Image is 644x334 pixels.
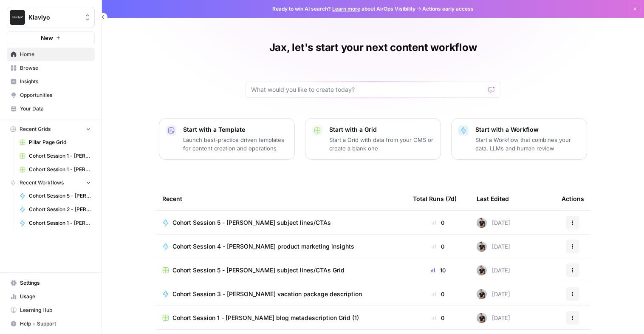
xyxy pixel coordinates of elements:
span: Klaviyo [28,13,80,22]
img: Klaviyo Logo [10,10,25,25]
a: Cohort Session 1 - [PERSON_NAME] blog metadescription Grid [16,149,95,163]
div: [DATE] [477,313,510,323]
span: Cohort Session 2 - [PERSON_NAME] brand FAQs [29,206,91,213]
p: Start a Grid with data from your CMS or create a blank one [329,136,434,153]
a: Cohort Session 3 - [PERSON_NAME] vacation package description [162,290,399,298]
span: Your Data [20,105,91,113]
p: Start a Workflow that combines your data, LLMs and human review [475,136,580,153]
span: Insights [20,78,91,85]
a: Your Data [7,102,95,116]
a: Cohort Session 1 - [PERSON_NAME] blog metadescription [16,216,95,230]
div: Recent [162,187,399,210]
button: Help + Support [7,317,95,331]
span: Help + Support [20,320,91,328]
a: Cohort Session 5 - [PERSON_NAME] subject lines/CTAs [16,189,95,203]
span: Usage [20,293,91,300]
button: New [7,31,95,44]
div: 10 [413,266,463,275]
a: Opportunities [7,88,95,102]
a: Cohort Session 2 - [PERSON_NAME] brand FAQs [16,203,95,216]
span: Opportunities [20,91,91,99]
span: Cohort Session 5 - [PERSON_NAME] subject lines/CTAs Grid [172,266,345,275]
p: Launch best-practice driven templates for content creation and operations [183,136,288,153]
input: What would you like to create today? [251,85,485,94]
a: Insights [7,75,95,88]
div: 0 [413,218,463,227]
span: Cohort Session 4 - [PERSON_NAME] product marketing insights [172,242,354,251]
a: Settings [7,276,95,290]
img: qq1exqcea0wapzto7wd7elbwtl3p [477,313,487,323]
button: Start with a GridStart a Grid with data from your CMS or create a blank one [305,118,441,160]
div: [DATE] [477,241,510,252]
a: Pillar Page Grid [16,136,95,149]
a: Home [7,48,95,61]
span: Cohort Session 1 - [PERSON_NAME] blog metadescription [29,219,91,227]
div: [DATE] [477,289,510,299]
img: qq1exqcea0wapzto7wd7elbwtl3p [477,265,487,275]
a: Cohort Session 1 - [PERSON_NAME] blog metadescription Grid (1) [16,163,95,176]
p: Start with a Workflow [475,125,580,134]
h1: Jax, let's start your next content workflow [269,41,477,54]
span: Pillar Page Grid [29,139,91,146]
div: Actions [562,187,584,210]
div: 0 [413,314,463,322]
button: Recent Workflows [7,176,95,189]
span: Home [20,51,91,58]
a: Learn more [332,6,360,12]
a: Browse [7,61,95,75]
button: Recent Grids [7,123,95,136]
span: Recent Workflows [20,179,64,187]
a: Cohort Session 5 - [PERSON_NAME] subject lines/CTAs [162,218,399,227]
div: Last Edited [477,187,509,210]
span: Cohort Session 5 - [PERSON_NAME] subject lines/CTAs [29,192,91,200]
span: Cohort Session 1 - [PERSON_NAME] blog metadescription Grid (1) [29,166,91,173]
a: Cohort Session 4 - [PERSON_NAME] product marketing insights [162,242,399,251]
img: qq1exqcea0wapzto7wd7elbwtl3p [477,289,487,299]
p: Start with a Template [183,125,288,134]
span: Browse [20,64,91,72]
span: Actions early access [422,5,474,13]
img: qq1exqcea0wapzto7wd7elbwtl3p [477,218,487,228]
a: Learning Hub [7,303,95,317]
div: Total Runs (7d) [413,187,457,210]
span: Cohort Session 3 - [PERSON_NAME] vacation package description [172,290,362,298]
a: Usage [7,290,95,303]
span: Cohort Session 1 - [PERSON_NAME] blog metadescription Grid (1) [172,314,359,322]
button: Workspace: Klaviyo [7,7,95,28]
button: Start with a TemplateLaunch best-practice driven templates for content creation and operations [159,118,295,160]
p: Start with a Grid [329,125,434,134]
a: Cohort Session 5 - [PERSON_NAME] subject lines/CTAs Grid [162,266,399,275]
button: Start with a WorkflowStart a Workflow that combines your data, LLMs and human review [451,118,587,160]
div: 0 [413,290,463,298]
span: Learning Hub [20,306,91,314]
div: [DATE] [477,265,510,275]
div: [DATE] [477,218,510,228]
span: Ready to win AI search? about AirOps Visibility [272,5,415,13]
a: Cohort Session 1 - [PERSON_NAME] blog metadescription Grid (1) [162,314,399,322]
img: qq1exqcea0wapzto7wd7elbwtl3p [477,241,487,252]
div: 0 [413,242,463,251]
span: Cohort Session 1 - [PERSON_NAME] blog metadescription Grid [29,152,91,160]
span: New [41,34,53,42]
span: Cohort Session 5 - [PERSON_NAME] subject lines/CTAs [172,218,331,227]
span: Settings [20,279,91,287]
span: Recent Grids [20,125,51,133]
